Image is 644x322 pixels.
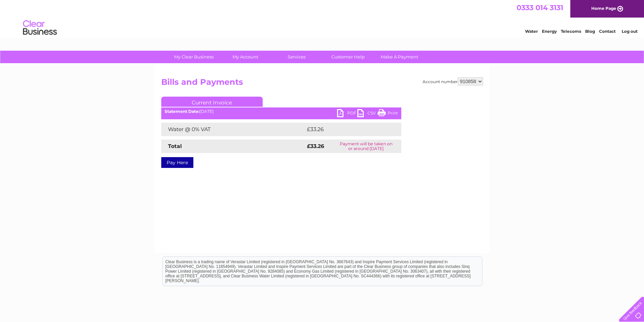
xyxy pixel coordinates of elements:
a: Services [269,51,325,63]
a: My Account [217,51,273,63]
div: [DATE] [161,109,401,114]
a: CSV [357,109,378,119]
h2: Bills and Payments [161,77,483,90]
td: Payment will be taken on or around [DATE] [331,140,401,153]
a: Contact [599,29,616,34]
td: £33.26 [305,123,387,136]
a: Make A Payment [372,51,427,63]
a: Water [525,29,538,34]
a: Print [378,109,398,119]
a: 0333 014 3131 [517,3,563,12]
a: Customer Help [320,51,376,63]
div: Clear Business is a trading name of Verastar Limited (registered in [GEOGRAPHIC_DATA] No. 3667643... [163,4,482,33]
a: PDF [337,109,357,119]
td: Water @ 0% VAT [161,123,305,136]
img: logo.png [23,18,57,38]
a: Current Invoice [161,97,263,107]
a: Pay Here [161,157,193,168]
a: Telecoms [561,29,581,34]
div: Account number [423,77,483,85]
b: Statement Date: [165,109,199,114]
a: Energy [542,29,557,34]
strong: Total [168,143,182,149]
a: My Clear Business [166,51,222,63]
strong: £33.26 [307,143,324,149]
a: Blog [585,29,595,34]
a: Log out [622,29,638,34]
